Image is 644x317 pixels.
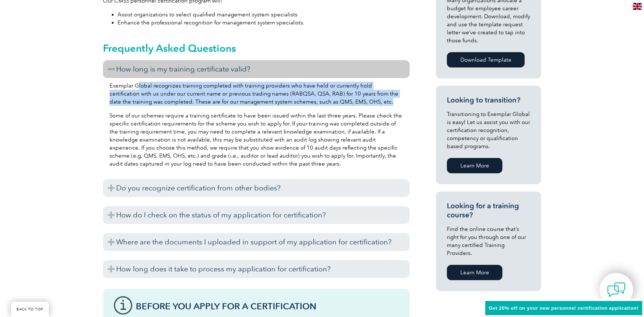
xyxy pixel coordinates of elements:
li: Enhance the professional recognition for management system specialists. [118,19,410,27]
img: en [633,3,642,10]
a: Download Template [447,52,525,67]
a: Learn More [447,265,502,280]
a: Learn More [447,158,502,173]
p: Find the online course that’s right for you through one of our many certified Training Providers. [447,225,530,257]
p: Some of our schemes require a training certificate to have been issued within the last three year... [110,112,403,168]
h3: How long does it take to process my application for certification? [103,260,410,278]
h3: Looking to transition? [447,96,530,105]
p: Transitioning to Exemplar Global is easy! Let us assist you with our certification recognition, c... [447,110,530,150]
h3: How do I check on the status of my application for certification? [103,206,410,224]
span: Get 20% off on your new personnel certification application! [489,305,639,311]
h3: Looking for a training course? [447,201,530,220]
h2: Frequently Asked Questions [103,42,410,54]
li: Assist organizations to select qualified management system specialists [118,11,410,19]
h3: How long is my training certificate valid? [103,60,410,78]
h3: Where are the documents I uploaded in support of my application for certification? [103,233,410,251]
a: BACK TO TOP [11,302,49,317]
p: Exemplar Global recognizes training completed with training providers who have held or currently ... [110,82,403,106]
img: contact-chat.png [607,281,625,299]
h3: Before You Apply For a Certification [136,302,399,311]
h3: Do you recognize certification from other bodies? [103,179,410,197]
